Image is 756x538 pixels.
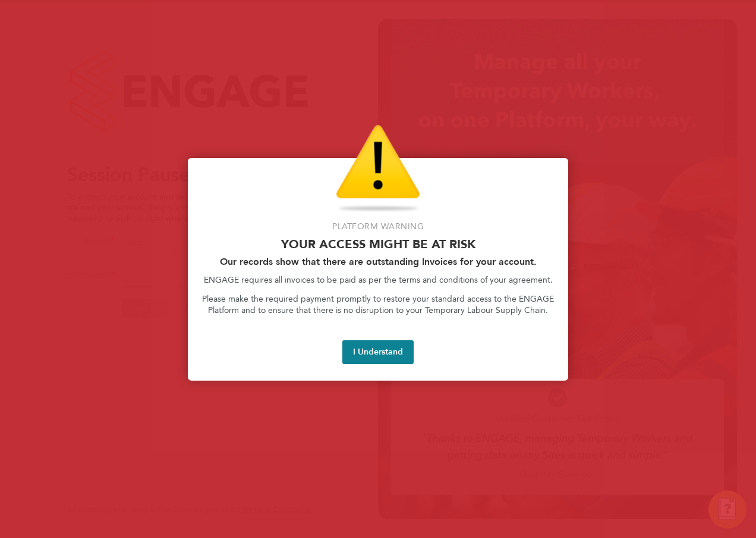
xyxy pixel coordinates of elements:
p: Platform Warning [202,221,554,233]
p: Please make the required payment promptly to restore your standard access to the ENGAGE Platform ... [202,293,554,317]
div: Access At Risk [188,158,568,381]
button: I Understand [342,340,414,364]
p: Your access might be at risk [202,237,554,251]
img: Warning Icon [336,125,420,214]
h2: Our records show that there are outstanding Invoices for your account. [202,256,554,267]
p: ENGAGE requires all invoices to be paid as per the terms and conditions of your agreement. [202,274,554,286]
